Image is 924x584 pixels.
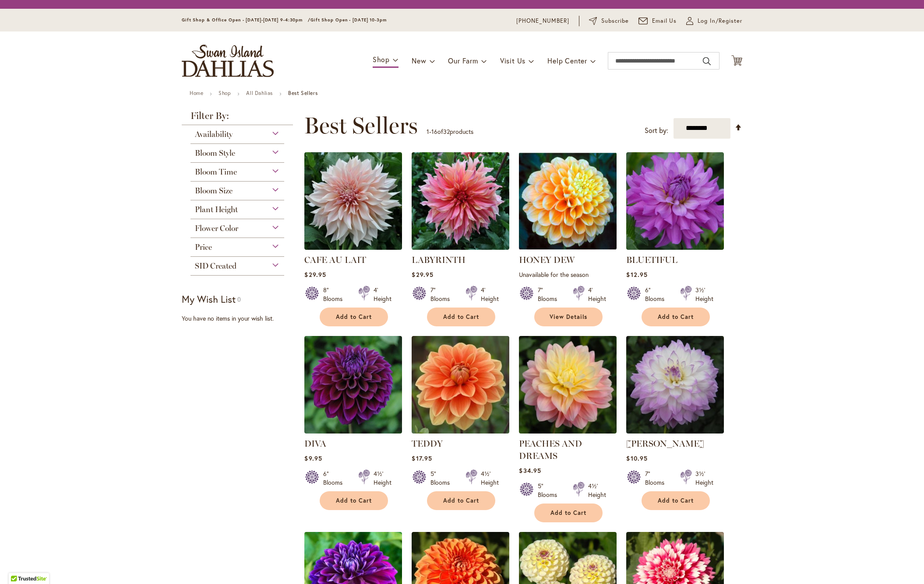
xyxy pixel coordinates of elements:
[182,45,274,77] a: store logo
[195,167,237,177] span: Bloom Time
[190,90,203,96] a: Home
[626,243,724,252] a: Bluetiful
[182,111,293,125] strong: Filter By:
[182,293,236,305] strong: My Wish List
[304,438,326,449] a: DIVA
[652,17,677,25] span: Email Us
[427,127,429,136] span: 1
[519,270,617,279] p: Unavailable for the season
[427,308,495,326] button: Add to Cart
[304,336,402,434] img: Diva
[686,17,742,25] a: Log In/Register
[626,454,647,462] span: $10.95
[412,270,433,279] span: $29.95
[431,127,437,136] span: 16
[320,308,388,326] button: Add to Cart
[500,56,525,65] span: Visit Us
[481,286,499,303] div: 4' Height
[182,314,299,323] div: You have no items in your wish list.
[412,152,509,250] img: Labyrinth
[519,255,575,265] a: HONEY DEW
[412,438,443,449] a: TEDDY
[695,286,713,303] div: 3½' Height
[626,427,724,435] a: MIKAYLA MIRANDA
[443,313,479,321] span: Add to Cart
[550,509,586,517] span: Add to Cart
[412,454,432,462] span: $17.95
[601,17,629,25] span: Subscribe
[626,255,677,265] a: BLUETIFUL
[645,286,670,303] div: 6" Blooms
[626,438,704,449] a: [PERSON_NAME]
[374,286,391,303] div: 4' Height
[638,17,677,25] a: Email Us
[430,286,455,303] div: 7" Blooms
[304,427,402,435] a: Diva
[195,148,235,158] span: Bloom Style
[288,90,317,96] strong: Best Sellers
[304,454,322,462] span: $9.95
[195,129,233,139] span: Availability
[645,469,670,487] div: 7" Blooms
[195,224,238,233] span: Flower Color
[589,17,629,25] a: Subscribe
[195,205,238,214] span: Plant Height
[412,56,426,65] span: New
[304,152,402,250] img: Café Au Lait
[304,112,418,139] span: Best Sellers
[695,469,713,487] div: 3½' Height
[304,255,366,265] a: CAFE AU LAIT
[310,17,387,23] span: Gift Shop Open - [DATE] 10-3pm
[550,313,587,321] span: View Details
[642,308,710,326] button: Add to Cart
[519,427,617,435] a: PEACHES AND DREAMS
[626,152,724,250] img: Bluetiful
[427,491,495,510] button: Add to Cart
[645,122,668,139] label: Sort by:
[534,308,603,326] a: View Details
[323,286,348,303] div: 8" Blooms
[374,469,391,487] div: 4½' Height
[642,491,710,510] button: Add to Cart
[519,466,541,475] span: $34.95
[626,270,647,279] span: $12.95
[481,469,499,487] div: 4½' Height
[538,482,562,499] div: 5" Blooms
[195,261,236,271] span: SID Created
[519,243,617,252] a: Honey Dew
[448,56,478,65] span: Our Farm
[658,497,694,504] span: Add to Cart
[336,313,372,321] span: Add to Cart
[547,56,587,65] span: Help Center
[412,255,466,265] a: LABYRINTH
[519,336,617,434] img: PEACHES AND DREAMS
[195,186,233,196] span: Bloom Size
[373,55,390,64] span: Shop
[703,54,711,68] button: Search
[7,553,31,577] iframe: Launch Accessibility Center
[519,152,617,250] img: Honey Dew
[323,469,348,487] div: 6" Blooms
[698,17,742,25] span: Log In/Register
[443,127,450,136] span: 32
[304,270,326,279] span: $29.95
[658,313,694,321] span: Add to Cart
[412,336,509,434] img: Teddy
[588,482,606,499] div: 4½' Height
[219,90,231,96] a: Shop
[427,125,473,139] p: - of products
[412,427,509,435] a: Teddy
[336,497,372,504] span: Add to Cart
[443,497,479,504] span: Add to Cart
[516,17,569,25] a: [PHONE_NUMBER]
[538,286,562,303] div: 7" Blooms
[320,491,388,510] button: Add to Cart
[304,243,402,252] a: Café Au Lait
[195,242,212,252] span: Price
[412,243,509,252] a: Labyrinth
[626,336,724,434] img: MIKAYLA MIRANDA
[519,438,582,461] a: PEACHES AND DREAMS
[534,504,603,522] button: Add to Cart
[588,286,606,303] div: 4' Height
[246,90,273,96] a: All Dahlias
